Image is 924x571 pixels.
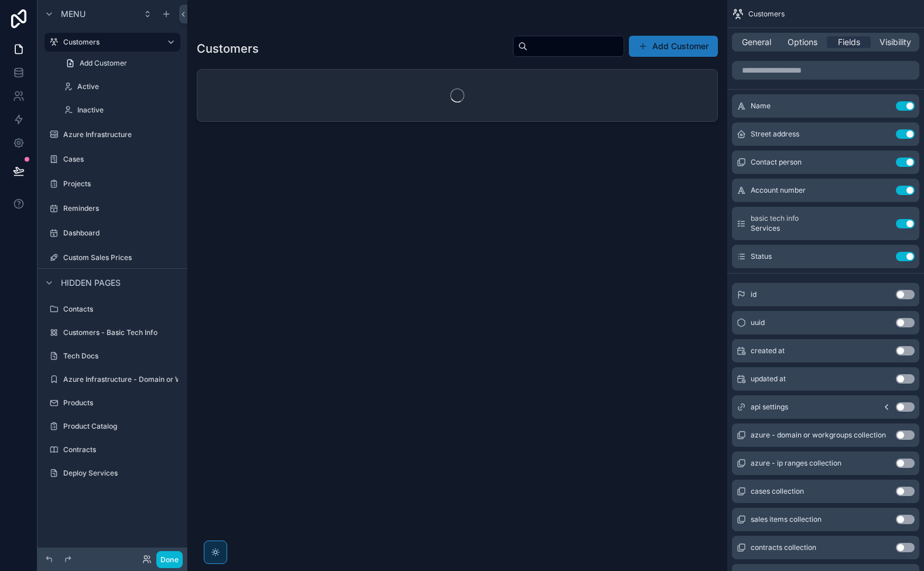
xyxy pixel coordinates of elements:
[63,228,178,238] label: Dashboard
[788,36,817,48] span: Options
[63,179,178,189] label: Projects
[751,430,886,440] span: azure - domain or workgroups collection
[63,130,178,139] label: Azure Infrastructure
[77,82,178,91] label: Active
[45,175,180,193] a: Projects
[45,370,180,389] a: Azure Infrastructure - Domain or Workgroup
[751,101,771,111] span: Name
[751,318,765,327] span: uuid
[879,36,911,48] span: Visibility
[45,323,180,342] a: Customers - Basic Tech Info
[748,9,785,19] span: Customers
[45,150,180,169] a: Cases
[751,290,757,299] span: id
[45,33,180,52] a: Customers
[45,125,180,144] a: Azure Infrastructure
[63,375,212,384] label: Azure Infrastructure - Domain or Workgroup
[838,36,860,48] span: Fields
[751,214,799,223] span: basic tech info
[80,59,127,68] span: Add Customer
[63,253,178,262] label: Custom Sales Prices
[751,346,785,355] span: created at
[751,487,804,496] span: cases collection
[63,445,178,454] label: Contracts
[63,155,178,164] label: Cases
[751,129,799,139] span: Street address
[45,417,180,436] a: Product Catalog
[63,469,178,478] label: Deploy Services
[63,37,157,47] label: Customers
[59,77,180,96] a: Active
[751,374,786,384] span: updated at
[45,199,180,218] a: Reminders
[751,402,788,412] span: api settings
[751,459,841,468] span: azure - ip ranges collection
[61,8,85,20] span: Menu
[45,347,180,365] a: Tech Docs
[751,224,799,233] span: Services
[751,515,822,524] span: sales items collection
[45,464,180,483] a: Deploy Services
[751,252,772,261] span: Status
[751,158,802,167] span: Contact person
[45,300,180,319] a: Contacts
[59,54,180,73] a: Add Customer
[63,328,178,337] label: Customers - Basic Tech Info
[63,305,178,314] label: Contacts
[77,105,178,115] label: Inactive
[59,101,180,119] a: Inactive
[45,440,180,459] a: Contracts
[63,351,178,361] label: Tech Docs
[63,422,178,431] label: Product Catalog
[45,224,180,242] a: Dashboard
[45,248,180,267] a: Custom Sales Prices
[742,36,771,48] span: General
[45,394,180,412] a: Products
[156,551,183,568] button: Done
[751,543,816,552] span: contracts collection
[61,277,121,289] span: Hidden pages
[63,398,178,408] label: Products
[751,186,806,195] span: Account number
[63,204,178,213] label: Reminders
